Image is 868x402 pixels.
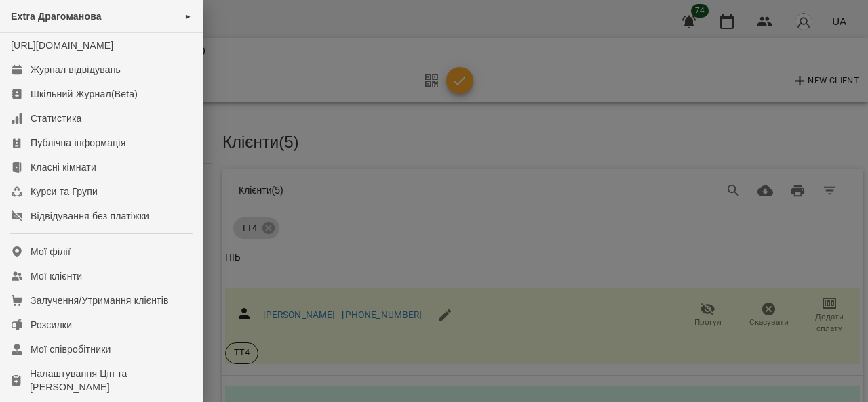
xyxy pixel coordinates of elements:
div: Шкільний Журнал(Beta) [31,87,138,101]
div: Мої філії [31,245,71,259]
div: Класні кімнати [31,160,96,174]
div: Налаштування Цін та [PERSON_NAME] [30,367,192,394]
div: Відвідування без платіжки [31,209,149,223]
span: Extra Драгоманова [11,11,102,22]
span: ► [184,11,192,22]
div: Розсилки [31,318,72,332]
div: Публічна інформація [31,136,125,150]
a: [URL][DOMAIN_NAME] [11,40,113,51]
div: Журнал відвідувань [31,63,121,76]
div: Мої співробітники [31,342,111,356]
div: Курси та Групи [31,185,98,198]
div: Залучення/Утримання клієнтів [31,294,169,307]
div: Статистика [31,112,82,125]
div: Мої клієнти [31,269,82,283]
